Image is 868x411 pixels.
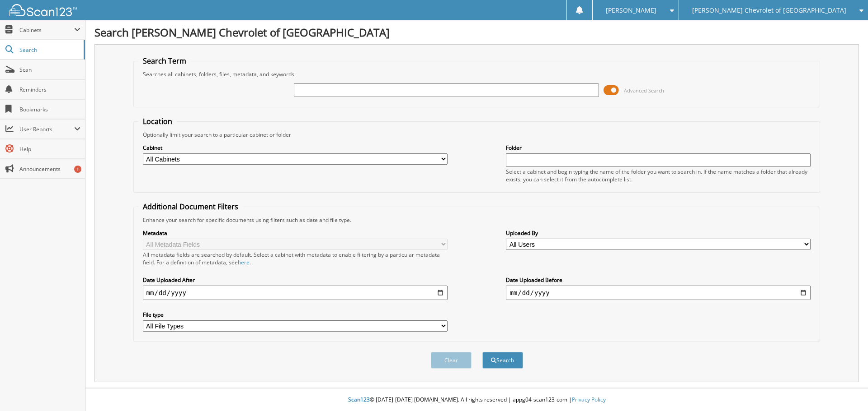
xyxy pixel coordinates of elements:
label: Folder [506,144,811,152]
legend: Additional Document Filters [138,202,243,212]
legend: Location [138,116,177,126]
legend: Search Term [138,56,191,66]
label: File type [143,311,448,319]
div: 1 [74,166,81,173]
div: All metadata fields are searched by default. Select a cabinet with metadata to enable filtering b... [143,251,448,266]
button: Search [482,352,523,369]
span: Reminders [19,86,80,93]
span: Search [19,46,79,54]
span: Help [19,145,80,153]
a: Privacy Policy [572,396,606,403]
div: Optionally limit your search to a particular cabinet or folder [138,131,816,139]
input: end [506,286,811,300]
label: Date Uploaded Before [506,276,811,284]
div: Select a cabinet and begin typing the name of the folder you want to search in. If the name match... [506,168,811,183]
span: Announcements [19,165,80,173]
label: Cabinet [143,144,448,152]
span: Bookmarks [19,106,80,113]
span: Cabinets [19,26,74,34]
input: start [143,286,448,300]
span: Advanced Search [624,87,664,94]
label: Metadata [143,229,448,237]
div: Enhance your search for specific documents using filters such as date and file type. [138,216,816,224]
label: Date Uploaded After [143,276,448,284]
div: © [DATE]-[DATE] [DOMAIN_NAME]. All rights reserved | appg04-scan123-com | [85,389,868,411]
span: User Reports [19,125,74,133]
span: [PERSON_NAME] Chevrolet of [GEOGRAPHIC_DATA] [692,8,846,13]
span: [PERSON_NAME] [606,8,656,13]
a: here [238,259,250,266]
img: scan123-logo-white.svg [9,4,77,16]
div: Searches all cabinets, folders, files, metadata, and keywords [138,70,816,78]
iframe: Chat Widget [823,368,868,411]
span: Scan [19,66,80,74]
h1: Search [PERSON_NAME] Chevrolet of [GEOGRAPHIC_DATA] [94,25,859,40]
button: Clear [431,352,472,369]
label: Uploaded By [506,229,811,237]
span: Scan123 [348,396,370,403]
